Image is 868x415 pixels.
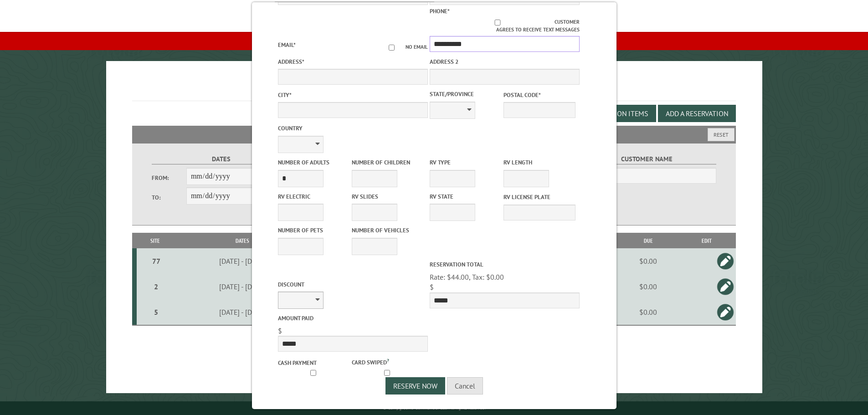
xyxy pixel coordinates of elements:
small: © Campground Commander LLC. All rights reserved. [383,405,486,411]
button: Edit Add-on Items [578,105,656,122]
label: City [278,91,428,99]
button: Cancel [447,377,483,395]
div: 2 [140,282,172,291]
label: Number of Adults [278,158,350,167]
label: Number of Vehicles [352,226,424,235]
label: Number of Pets [278,226,350,235]
label: Address 2 [430,57,580,66]
label: Amount paid [278,314,428,323]
label: RV State [430,192,502,201]
label: RV Electric [278,192,350,201]
label: State/Province [430,90,502,98]
td: $0.00 [619,274,677,299]
div: 5 [140,307,172,317]
button: Reset [708,128,734,141]
label: Card swiped [352,357,424,367]
label: Number of Children [352,158,424,167]
label: Address [278,57,428,66]
td: $0.00 [619,299,677,325]
label: RV License Plate [503,193,575,201]
div: [DATE] - [DATE] [175,282,310,291]
th: Due [619,233,677,249]
label: Country [278,124,428,133]
div: [DATE] - [DATE] [175,256,310,266]
label: From: [152,174,186,182]
label: Reservation Total [430,260,580,269]
h2: Filters [132,126,736,143]
label: Phone [430,7,450,15]
input: No email [378,45,406,51]
label: RV Slides [352,192,424,201]
th: Edit [677,233,736,249]
td: $0.00 [619,248,677,274]
label: Customer Name [577,154,716,164]
div: 77 [140,256,172,266]
label: Dates [152,154,291,164]
span: $ [278,326,282,335]
label: To: [152,193,186,202]
label: Customer agrees to receive text messages [430,18,580,34]
span: $ [430,282,434,292]
label: Discount [278,280,428,289]
label: RV Length [503,158,575,167]
th: Site [137,233,174,249]
label: No email [378,43,428,51]
input: Customer agrees to receive text messages [440,20,555,26]
label: Email [278,41,296,49]
span: Rate: $44.00, Tax: $0.00 [430,272,504,282]
th: Dates [174,233,311,249]
button: Reserve Now [385,377,445,395]
label: RV Type [430,158,502,167]
a: ? [387,357,389,364]
button: Add a Reservation [658,105,736,122]
div: [DATE] - [DATE] [175,307,310,317]
h1: Reservations [132,76,736,101]
label: Postal Code [503,91,575,99]
label: Cash payment [278,359,350,367]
